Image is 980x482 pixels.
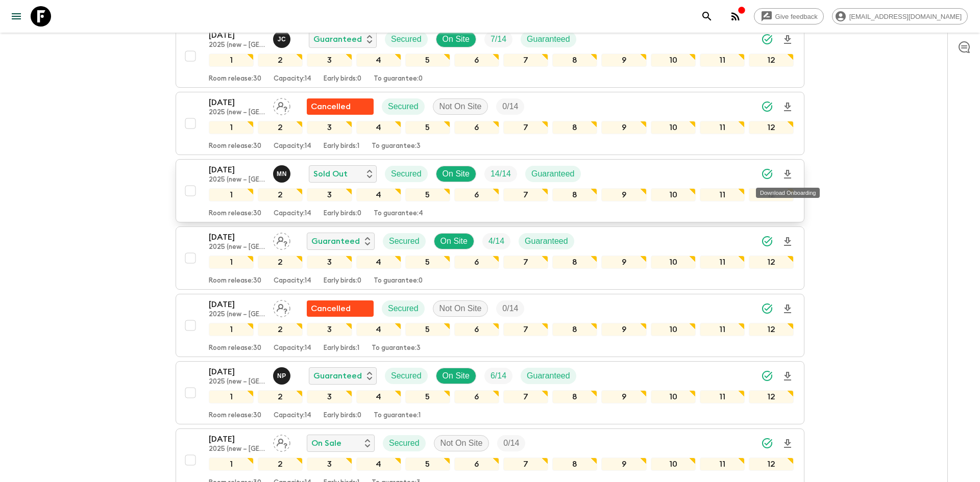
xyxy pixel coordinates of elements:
p: Early birds: 1 [324,142,359,150]
div: 9 [601,54,646,67]
div: 12 [749,121,794,134]
button: menu [6,6,27,27]
p: [DATE] [209,29,265,41]
a: Give feedback [754,8,824,24]
p: To guarantee: 1 [374,412,421,420]
span: Assign pack leader [273,303,290,311]
div: 9 [601,323,646,336]
div: 9 [601,390,646,403]
svg: Download Onboarding [781,101,794,113]
div: 3 [307,458,352,471]
div: 6 [454,390,499,403]
p: [DATE] [209,366,265,378]
div: Secured [385,31,428,47]
svg: Synced Successfully [761,370,773,382]
button: JC [273,31,292,48]
p: [DATE] [209,164,265,176]
div: 1 [209,256,254,269]
p: On Site [443,33,470,45]
button: [DATE]2025 (new – [GEOGRAPHIC_DATA])Assign pack leaderFlash Pack cancellationSecuredNot On SiteTr... [176,294,804,357]
p: Early birds: 0 [324,75,361,83]
div: 8 [552,188,597,201]
svg: Synced Successfully [761,302,773,315]
div: 3 [307,390,352,403]
p: [DATE] [209,231,265,243]
p: Room release: 30 [209,75,261,83]
p: To guarantee: 0 [374,277,423,285]
div: 6 [454,54,499,67]
div: Trip Fill [482,233,510,249]
div: 10 [651,188,696,201]
div: [EMAIL_ADDRESS][DOMAIN_NAME] [832,8,968,24]
span: Maho Nagareda [273,168,292,176]
div: 12 [749,54,794,67]
div: Flash Pack cancellation [307,98,374,115]
div: 5 [405,121,450,134]
p: Guaranteed [311,235,360,247]
div: Trip Fill [484,166,517,182]
svg: Synced Successfully [761,100,773,113]
div: 5 [405,188,450,201]
svg: Synced Successfully [761,235,773,247]
div: 8 [552,121,597,134]
p: M N [277,170,287,178]
p: Early birds: 0 [324,412,361,420]
div: 9 [601,256,646,269]
div: 11 [700,188,745,201]
div: 1 [209,323,254,336]
div: 1 [209,54,254,67]
p: On Site [443,370,470,382]
div: 7 [503,256,548,269]
div: 6 [454,323,499,336]
div: 9 [601,188,646,201]
p: 0 / 14 [502,302,518,315]
p: 4 / 14 [488,235,504,247]
div: Trip Fill [496,300,524,317]
div: 11 [700,54,745,67]
div: Not On Site [433,98,488,115]
button: NP [273,367,292,385]
p: 7 / 14 [491,33,506,45]
div: 4 [356,323,401,336]
p: Early birds: 0 [324,210,361,218]
div: 12 [749,390,794,403]
div: 5 [405,458,450,471]
div: 5 [405,323,450,336]
p: Room release: 30 [209,142,261,150]
div: 10 [651,323,696,336]
div: 9 [601,121,646,134]
div: On Site [436,368,476,384]
div: 7 [503,458,548,471]
p: Guaranteed [313,370,362,382]
p: [DATE] [209,433,265,445]
div: 10 [651,390,696,403]
div: 5 [405,54,450,67]
span: Naoko Pogede [273,370,292,378]
svg: Download Onboarding [781,168,794,181]
div: Not On Site [434,435,489,451]
button: [DATE]2025 (new – [GEOGRAPHIC_DATA])Assign pack leaderFlash Pack cancellationSecuredNot On SiteTr... [176,92,804,155]
p: Early birds: 0 [324,277,361,285]
p: 2025 (new – [GEOGRAPHIC_DATA]) [209,311,265,319]
p: Room release: 30 [209,412,261,420]
div: 8 [552,256,597,269]
svg: Download Onboarding [781,303,794,315]
div: 6 [454,121,499,134]
p: [DATE] [209,96,265,109]
p: Capacity: 14 [274,277,311,285]
div: 4 [356,121,401,134]
div: Secured [385,166,428,182]
div: Secured [382,300,425,317]
button: MN [273,165,292,183]
div: 8 [552,390,597,403]
div: 10 [651,256,696,269]
div: Trip Fill [496,98,524,115]
div: 1 [209,188,254,201]
p: Secured [391,370,422,382]
p: J C [278,35,286,43]
p: 2025 (new – [GEOGRAPHIC_DATA]) [209,176,265,184]
div: Not On Site [433,300,488,317]
div: Trip Fill [484,368,512,384]
div: 7 [503,54,548,67]
div: 9 [601,458,646,471]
